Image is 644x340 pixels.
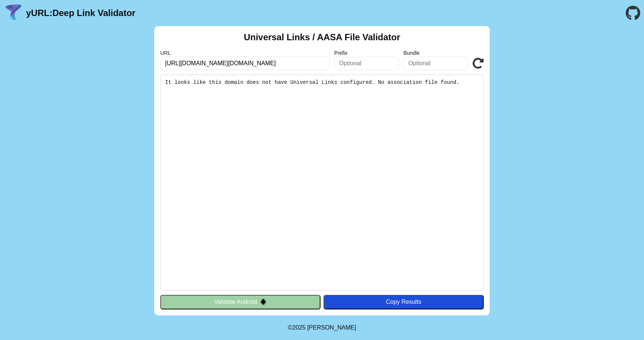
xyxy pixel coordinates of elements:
[244,32,400,42] h2: Universal Links / AASA File Validator
[334,50,399,56] label: Prefix
[160,75,484,290] pre: It looks like this domain does not have Universal Links configured. No association file found.
[334,57,399,70] input: Optional
[307,324,356,331] a: Michael Ibragimchayev's Personal Site
[4,3,23,23] img: yURL Logo
[26,8,135,18] a: yURL:Deep Link Validator
[260,299,266,305] img: droidIcon.svg
[160,50,330,56] label: URL
[323,295,484,309] button: Copy Results
[160,295,321,309] button: Validate Android
[403,57,468,70] input: Optional
[292,324,306,331] span: 2025
[403,50,468,56] label: Bundle
[327,299,480,305] div: Copy Results
[160,57,330,70] input: Required
[288,315,356,340] footer: ©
